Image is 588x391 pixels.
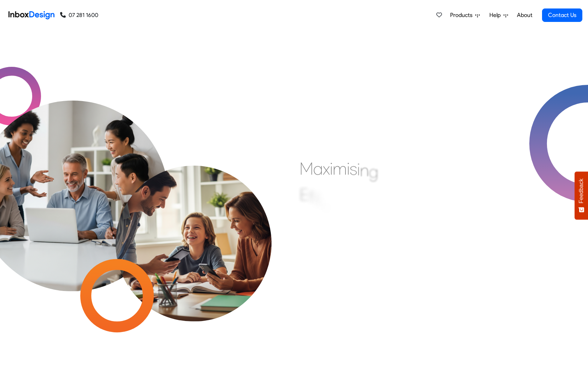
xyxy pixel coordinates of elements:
[447,8,483,22] a: Products
[489,11,503,19] span: Help
[347,158,350,179] div: i
[369,161,378,182] div: g
[322,195,331,216] div: c
[323,158,330,179] div: x
[60,11,98,19] a: 07 281 1600
[96,127,291,321] img: parents_with_child.png
[360,159,369,181] div: n
[314,189,320,210] div: f
[299,158,471,264] div: Maximising Efficient & Engagement, Connecting Schools, Families, and Students.
[313,158,323,179] div: a
[308,186,314,207] div: f
[333,158,347,179] div: m
[350,158,357,179] div: s
[299,158,313,179] div: M
[575,171,588,220] button: Feedback - Show survey
[320,192,322,213] div: i
[357,158,360,180] div: i
[487,8,511,22] a: Help
[299,184,308,205] div: E
[450,11,475,19] span: Products
[542,8,582,22] a: Contact Us
[330,158,333,179] div: i
[515,8,534,22] a: About
[578,179,584,203] span: Feedback
[331,199,334,220] div: i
